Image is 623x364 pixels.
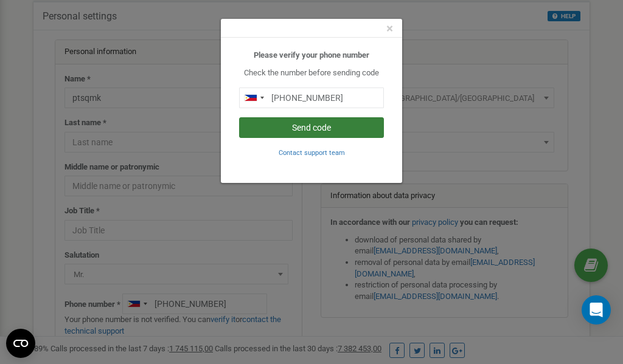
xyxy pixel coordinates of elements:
button: Close [386,22,393,35]
div: Open Intercom Messenger [582,295,611,325]
a: Contact support team [279,148,345,157]
div: Telephone country code [240,88,268,108]
b: Please verify your phone number [254,50,369,60]
button: Open CMP widget [6,329,35,358]
small: Contact support team [279,149,345,157]
span: × [386,21,393,36]
button: Send code [239,117,384,138]
p: Check the number before sending code [239,67,384,79]
input: 0905 123 4567 [239,88,384,108]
